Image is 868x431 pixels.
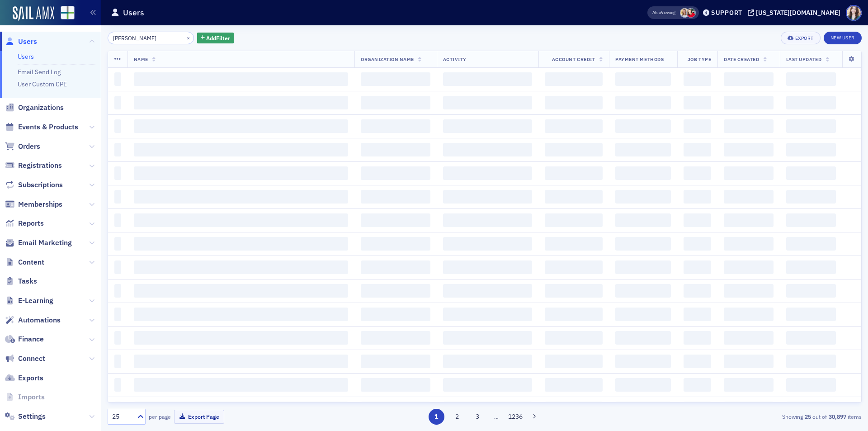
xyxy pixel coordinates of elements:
[786,284,836,298] span: ‌
[443,331,532,345] span: ‌
[786,72,836,86] span: ‌
[786,378,836,392] span: ‌
[552,56,595,62] span: Account Credit
[786,190,836,204] span: ‌
[684,284,711,298] span: ‌
[134,190,348,204] span: ‌
[206,34,230,42] span: Add Filter
[18,68,61,76] a: Email Send Log
[134,213,348,227] span: ‌
[748,9,844,16] button: [US_STATE][DOMAIN_NAME]
[443,213,532,227] span: ‌
[5,218,44,228] a: Reports
[114,143,121,156] span: ‌
[134,119,348,133] span: ‌
[684,72,711,86] span: ‌
[443,190,532,204] span: ‌
[615,284,670,298] span: ‌
[803,412,812,421] strong: 25
[18,257,44,267] span: Content
[174,410,224,424] button: Export Page
[684,213,711,227] span: ‌
[114,260,121,274] span: ‌
[545,96,603,109] span: ‌
[652,9,661,15] div: Also
[197,33,234,44] button: AddFilter
[684,308,711,321] span: ‌
[13,6,54,21] img: SailAMX
[18,103,64,113] span: Organizations
[684,237,711,251] span: ‌
[615,143,670,156] span: ‌
[114,213,121,227] span: ‌
[724,355,774,368] span: ‌
[545,355,603,368] span: ‌
[443,308,532,321] span: ‌
[361,56,414,62] span: Organization Name
[5,412,46,422] a: Settings
[786,96,836,109] span: ‌
[615,166,670,180] span: ‌
[5,238,72,248] a: Email Marketing
[545,190,603,204] span: ‌
[361,378,430,392] span: ‌
[361,119,430,133] span: ‌
[724,96,774,109] span: ‌
[786,308,836,321] span: ‌
[786,166,836,180] span: ‌
[652,9,675,16] span: Viewing
[724,166,774,180] span: ‌
[5,354,45,364] a: Connect
[149,412,171,421] label: per page
[361,190,430,204] span: ‌
[508,409,524,425] button: 1236
[684,378,711,392] span: ‌
[443,284,532,298] span: ‌
[18,412,46,422] span: Settings
[615,378,670,392] span: ‌
[545,143,603,156] span: ‌
[184,33,193,42] button: ×
[361,96,430,109] span: ‌
[5,142,40,152] a: Orders
[545,308,603,321] span: ‌
[786,260,836,274] span: ‌
[786,56,821,62] span: Last Updated
[443,143,532,156] span: ‌
[361,237,430,251] span: ‌
[18,354,45,364] span: Connect
[786,119,836,133] span: ‌
[724,284,774,298] span: ‌
[615,260,670,274] span: ‌
[443,72,532,86] span: ‌
[684,355,711,368] span: ‌
[18,122,78,132] span: Events & Products
[443,355,532,368] span: ‌
[114,331,121,345] span: ‌
[545,331,603,345] span: ‌
[361,166,430,180] span: ‌
[114,378,121,392] span: ‌
[114,72,121,86] span: ‌
[5,334,44,344] a: Finance
[443,96,532,109] span: ‌
[615,213,670,227] span: ‌
[545,237,603,251] span: ‌
[134,331,348,345] span: ‌
[449,409,465,425] button: 2
[114,308,121,321] span: ‌
[443,237,532,251] span: ‌
[684,119,711,133] span: ‌
[786,237,836,251] span: ‌
[615,190,670,204] span: ‌
[684,331,711,345] span: ‌
[617,412,862,421] div: Showing out of items
[114,190,121,204] span: ‌
[361,308,430,321] span: ‌
[114,96,121,109] span: ‌
[18,315,61,325] span: Automations
[795,36,814,41] div: Export
[545,72,603,86] span: ‌
[615,96,670,109] span: ‌
[545,260,603,274] span: ‌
